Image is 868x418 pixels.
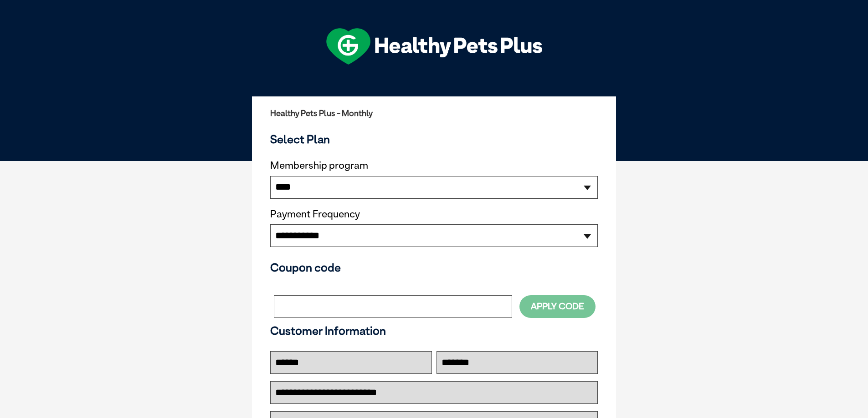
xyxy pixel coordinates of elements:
[519,295,596,317] button: Apply Code
[270,109,598,118] h2: Healthy Pets Plus - Monthly
[270,132,598,146] h3: Select Plan
[270,160,598,171] label: Membership program
[270,324,598,337] h3: Customer Information
[270,208,360,220] label: Payment Frequency
[326,28,542,65] img: hpp-logo-landscape-green-white.png
[270,261,598,274] h3: Coupon code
